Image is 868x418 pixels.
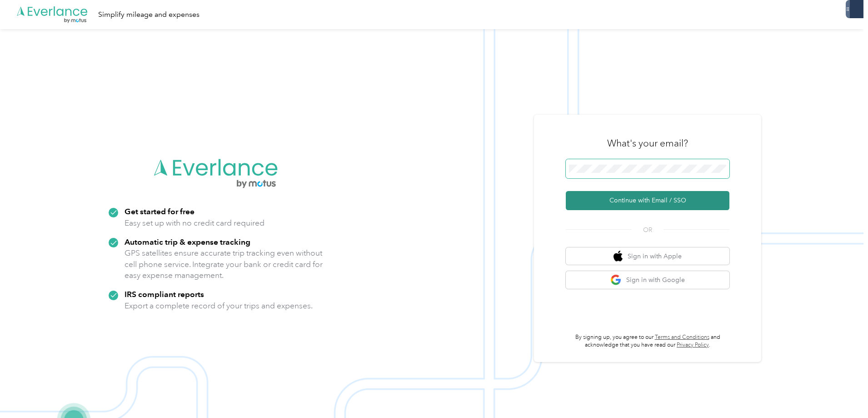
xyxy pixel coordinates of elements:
div: Simplify mileage and expenses [98,9,200,20]
img: google logo [610,274,622,286]
button: Continue with Email / SSO [566,191,729,210]
p: GPS satellites ensure accurate trip tracking even without cell phone service. Integrate your bank... [125,247,323,281]
span: OR [632,225,663,235]
strong: IRS compliant reports [125,289,204,299]
img: apple logo [614,251,623,262]
strong: Automatic trip & expense tracking [125,237,250,247]
a: Terms and Conditions [655,334,709,341]
a: Privacy Policy [677,342,709,348]
p: Easy set up with no credit card required [125,217,264,229]
button: google logoSign in with Google [566,271,729,289]
strong: Get started for free [125,206,195,216]
button: apple logoSign in with Apple [566,247,729,265]
p: Export a complete record of your trips and expenses. [125,300,313,312]
h3: What's your email? [607,137,688,150]
p: By signing up, you agree to our and acknowledge that you have read our . [566,333,729,349]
